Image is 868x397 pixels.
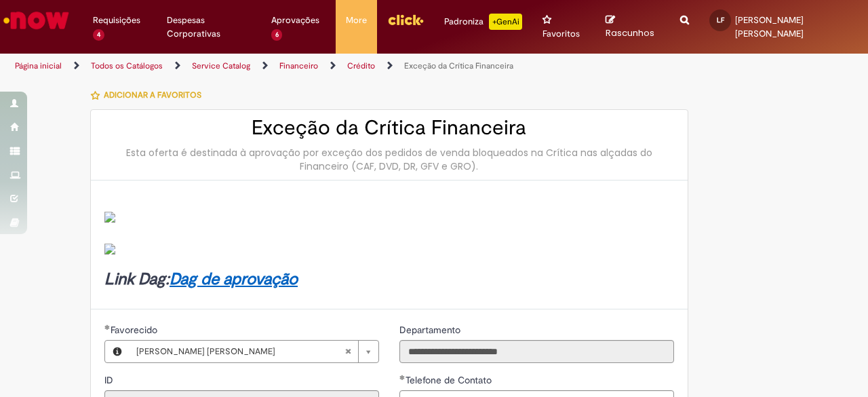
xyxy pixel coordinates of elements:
span: Aprovações [271,14,319,27]
a: Dag de aprovação [170,269,298,290]
span: Requisições [93,14,140,27]
a: Página inicial [15,60,62,71]
a: Rascunhos [606,14,660,39]
span: LF [717,16,724,24]
img: sys_attachment.do [104,244,115,254]
span: Somente leitura - ID [104,374,116,386]
span: Telefone de Contato [406,374,494,386]
span: Rascunhos [606,26,654,39]
a: [PERSON_NAME] [PERSON_NAME]Limpar campo Favorecido [130,341,378,362]
span: 4 [93,29,104,41]
strong: Link Dag: [104,269,298,290]
a: Financeiro [279,60,318,71]
span: 6 [271,29,283,41]
span: Obrigatório Preenchido [104,324,111,330]
label: Somente leitura - ID [104,373,116,387]
button: Favorecido, Visualizar este registro Lucas De Faria Fernandes [105,341,130,362]
img: ServiceNow [1,7,71,34]
img: click_logo_yellow_360x200.png [387,10,424,30]
span: [PERSON_NAME] [PERSON_NAME] [136,341,344,362]
span: Favoritos [542,27,580,41]
span: Somente leitura - Departamento [399,324,463,336]
span: Despesas Corporativas [167,14,250,41]
label: Somente leitura - Departamento [399,323,463,337]
span: Obrigatório Preenchido [399,375,406,380]
span: [PERSON_NAME] [PERSON_NAME] [735,14,804,39]
a: Service Catalog [192,60,250,71]
input: Departamento [399,340,674,363]
a: Todos os Catálogos [91,60,163,71]
a: Crédito [347,60,375,71]
span: More [346,14,367,27]
ul: Trilhas de página [10,54,568,79]
div: Esta oferta é destinada à aprovação por exceção dos pedidos de venda bloqueados na Crítica nas al... [104,146,674,173]
div: Padroniza [444,14,522,30]
button: Adicionar a Favoritos [90,81,209,109]
h2: Exceção da Crítica Financeira [104,117,674,139]
abbr: Limpar campo Favorecido [338,341,358,362]
p: +GenAi [489,14,522,30]
span: Adicionar a Favoritos [104,90,201,100]
span: Necessários - Favorecido [111,324,160,336]
a: Exceção da Crítica Financeira [404,60,513,71]
img: sys_attachment.do [104,212,115,223]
